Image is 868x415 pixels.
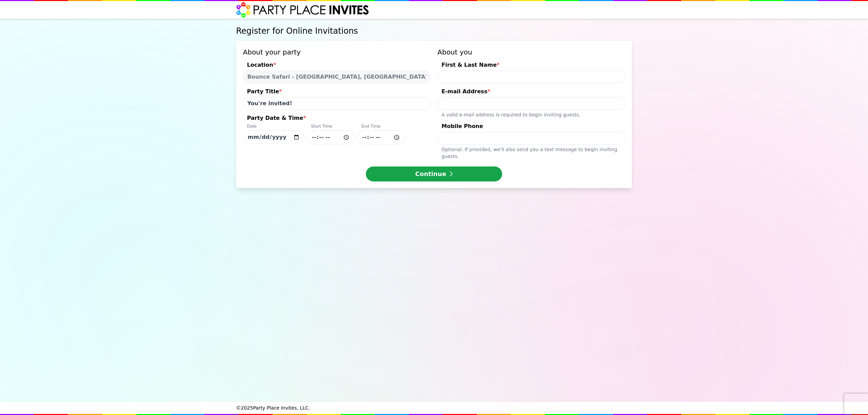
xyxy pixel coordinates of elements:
[236,2,369,18] img: Party Place Invites
[437,87,625,97] div: E-mail Address
[437,145,625,160] div: Optional. If provided, we ' ll also send you a text message to begin inviting guests.
[357,124,405,130] div: End Time
[243,61,431,70] div: Location
[243,70,431,83] select: Location*
[236,26,632,36] h1: Register for Online Invitations
[243,87,431,97] div: Party Title
[437,110,625,118] div: A valid e-mail address is required to begin inviting guests.
[437,97,625,110] input: E-mail Address*A valid e-mail address is required to begin inviting guests.
[243,97,431,110] input: Party Title*
[437,61,625,70] div: First & Last Name
[437,70,625,83] input: First & Last Name*
[307,130,355,144] input: Party Date & Time*DateStart TimeEnd Time
[437,132,625,145] input: Mobile PhoneOptional. If provided, we'll also send you a text message to begin inviting guests.
[243,47,431,57] h3: About your party
[243,124,304,130] div: Date
[243,130,304,144] input: Party Date & Time*DateStart TimeEnd Time
[437,47,625,57] h3: About you
[243,114,431,124] div: Party Date & Time
[357,130,405,144] input: Party Date & Time*DateStart TimeEnd Time
[366,166,502,181] button: Continue
[236,402,632,414] div: © 2025 Party Place Invites, LLC.
[307,124,355,130] div: Start Time
[437,122,625,132] div: Mobile Phone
